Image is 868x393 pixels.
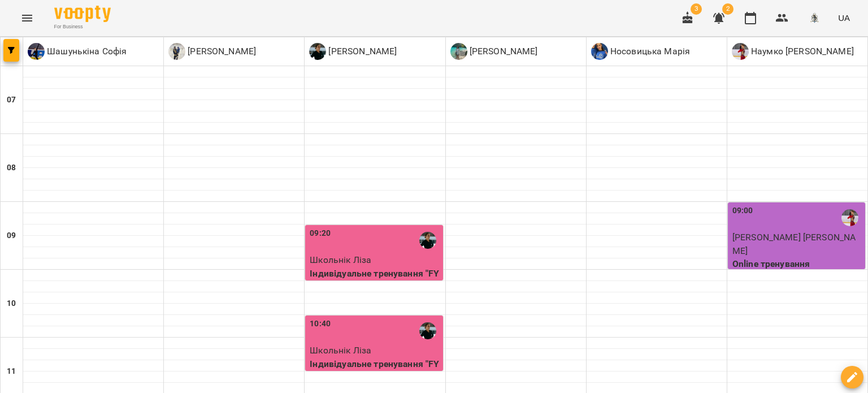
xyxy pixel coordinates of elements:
span: 3 [691,3,702,15]
img: Voopty Logo [54,6,111,22]
span: [PERSON_NAME] [PERSON_NAME] [732,232,856,256]
span: Школьнік Ліза [310,345,371,356]
p: [PERSON_NAME] [326,45,397,58]
img: Б [168,43,185,60]
span: UA [838,12,850,24]
label: 09:20 [310,227,331,240]
span: For Business [54,23,111,31]
img: Наумко Софія [841,209,858,226]
h6: 08 [7,162,16,174]
a: Г [PERSON_NAME] [309,43,397,60]
img: Гожва Анастасія [419,322,436,339]
img: 8c829e5ebed639b137191ac75f1a07db.png [806,10,822,26]
p: Індивідуальне тренування "FYFTI ICE" з Гожвою Анастасією [310,357,440,384]
a: Н Носовицька Марія [591,43,691,60]
a: Ш Шашунькіна Софія [28,43,127,60]
p: Online тренування [732,257,863,271]
a: Н Наумко [PERSON_NAME] [732,43,854,60]
h6: 11 [7,365,16,378]
p: [PERSON_NAME] [467,45,538,58]
label: 10:40 [310,318,331,330]
span: Школьнік Ліза [310,254,371,265]
h6: 09 [7,230,16,242]
p: Носовицька Марія [608,45,691,58]
img: Н [732,43,749,60]
p: [PERSON_NAME] [185,45,256,58]
h6: 10 [7,297,16,310]
button: Menu [14,5,41,32]
div: Наумко Софія [732,43,854,60]
p: Наумко [PERSON_NAME] [749,45,854,58]
h6: 07 [7,94,16,106]
img: П [450,43,467,60]
div: Бабін Микола [168,43,256,60]
img: Г [309,43,326,60]
div: Павлова Алла [450,43,538,60]
p: Шашунькіна Софія [45,45,127,58]
a: П [PERSON_NAME] [450,43,538,60]
img: Н [591,43,608,60]
span: 2 [722,3,734,15]
img: Ш [28,43,45,60]
div: Шашунькіна Софія [28,43,127,60]
div: Гожва Анастасія [309,43,397,60]
label: 09:00 [732,205,753,217]
img: Гожва Анастасія [419,232,436,249]
button: UA [834,7,854,28]
p: Індивідуальне тренування "FYFTI ICE" з Гожвою Анастасією [310,267,440,293]
a: Б [PERSON_NAME] [168,43,256,60]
